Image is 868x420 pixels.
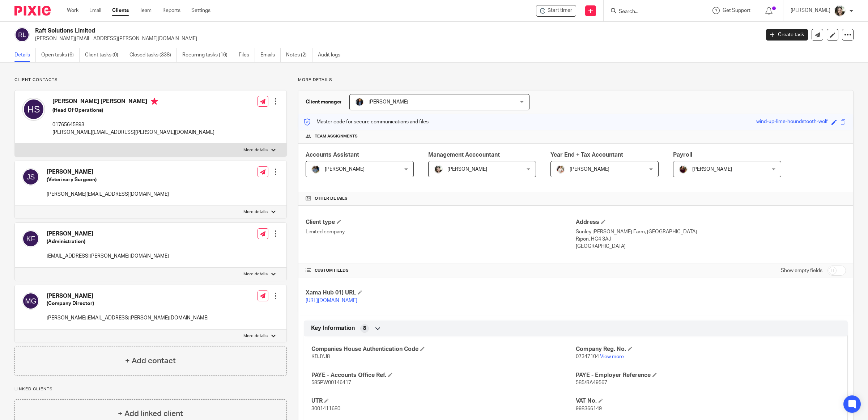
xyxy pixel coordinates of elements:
input: Search [618,9,683,15]
a: Audit logs [318,48,346,62]
h4: UTR [311,397,576,405]
p: More details [298,77,854,83]
p: Ripon, HG4 3AJ [576,236,846,243]
a: Client tasks (0) [85,48,124,62]
h4: VAT No. [576,397,840,405]
a: Settings [191,7,210,14]
img: martin-hickman.jpg [355,98,364,106]
h3: Client manager [306,98,342,106]
a: Work [67,7,78,14]
p: Sunley [PERSON_NAME] Farm, [GEOGRAPHIC_DATA] [576,228,846,236]
span: Management Acccountant [428,152,500,158]
img: MaxAcc_Sep21_ElliDeanPhoto_030.jpg [679,165,688,174]
span: 998366149 [576,406,602,411]
h4: [PERSON_NAME] [47,292,209,300]
span: Team assignments [315,133,358,139]
div: Raft Solutions Limited [536,5,576,17]
span: [PERSON_NAME] [692,167,732,172]
p: [PERSON_NAME][EMAIL_ADDRESS][PERSON_NAME][DOMAIN_NAME] [47,314,209,322]
span: [PERSON_NAME] [570,167,609,172]
img: svg%3E [22,168,39,186]
p: Master code for secure communications and files [304,118,429,126]
a: Open tasks (6) [41,48,80,62]
img: Kayleigh%20Henson.jpeg [556,165,565,174]
span: 585PW00146417 [311,380,351,385]
span: KDJYJ8 [311,354,330,359]
a: Create task [766,29,808,41]
h5: (Veterinary Surgeon) [47,176,169,183]
h4: Xama Hub 01) URL [306,289,576,297]
a: Clients [112,7,129,14]
p: More details [243,209,268,215]
div: wind-up-lime-houndstooth-wolf [756,118,828,126]
img: svg%3E [22,98,45,121]
h4: PAYE - Accounts Office Ref. [311,372,576,379]
a: [URL][DOMAIN_NAME] [306,298,357,303]
h5: (Administration) [47,238,169,245]
a: Team [140,7,152,14]
p: 01765645893 [52,121,214,128]
h4: + Add contact [125,355,176,366]
h4: Company Reg. No. [576,345,840,353]
h2: Raft Solutions Limited [35,27,611,35]
h4: Client type [306,219,576,226]
h4: [PERSON_NAME] [47,168,169,176]
span: Payroll [673,152,692,158]
p: Limited company [306,228,576,236]
span: Other details [315,196,348,201]
label: Show empty fields [781,267,822,274]
a: Files [239,48,255,62]
h4: CUSTOM FIELDS [306,268,576,273]
p: More details [243,147,268,153]
p: Linked clients [14,386,287,392]
span: Accounts Assistant [306,152,359,158]
span: 8 [363,325,366,332]
p: [PERSON_NAME][EMAIL_ADDRESS][PERSON_NAME][DOMAIN_NAME] [35,35,755,42]
img: svg%3E [22,292,39,310]
p: [EMAIL_ADDRESS][PERSON_NAME][DOMAIN_NAME] [47,253,169,260]
span: Start timer [548,7,572,14]
p: Client contacts [14,77,287,83]
h4: + Add linked client [118,408,183,419]
p: [PERSON_NAME] [791,7,830,14]
span: [PERSON_NAME] [447,167,487,172]
h4: [PERSON_NAME] [47,230,169,238]
i: Primary [151,98,158,105]
a: Reports [162,7,180,14]
h4: [PERSON_NAME] [PERSON_NAME] [52,98,214,107]
p: [PERSON_NAME][EMAIL_ADDRESS][PERSON_NAME][DOMAIN_NAME] [52,129,214,136]
img: Pixie [14,6,51,16]
img: barbara-raine-.jpg [834,5,846,17]
h4: Address [576,219,846,226]
span: Get Support [723,8,750,13]
p: [PERSON_NAME][EMAIL_ADDRESS][DOMAIN_NAME] [47,191,169,198]
h4: PAYE - Employer Reference [576,372,840,379]
h5: (Company Director) [47,300,209,307]
img: svg%3E [22,230,39,247]
img: svg%3E [14,27,30,42]
p: More details [243,271,268,277]
a: Emails [260,48,281,62]
span: Key Information [311,324,355,332]
h4: Companies House Authentication Code [311,345,576,353]
img: barbara-raine-.jpg [434,165,443,174]
span: Year End + Tax Accountant [550,152,623,158]
a: Recurring tasks (16) [182,48,233,62]
a: View more [600,354,624,359]
a: Email [89,7,101,14]
a: Notes (2) [286,48,312,62]
p: More details [243,333,268,339]
p: [GEOGRAPHIC_DATA] [576,243,846,250]
a: Details [14,48,36,62]
a: Closed tasks (338) [129,48,177,62]
h5: (Head Of Operations) [52,107,214,114]
span: 07347104 [576,354,599,359]
span: [PERSON_NAME] [369,99,408,105]
span: 585/RA49567 [576,380,607,385]
span: 3001411680 [311,406,340,411]
img: Jaskaran%20Singh.jpeg [311,165,320,174]
span: [PERSON_NAME] [325,167,365,172]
